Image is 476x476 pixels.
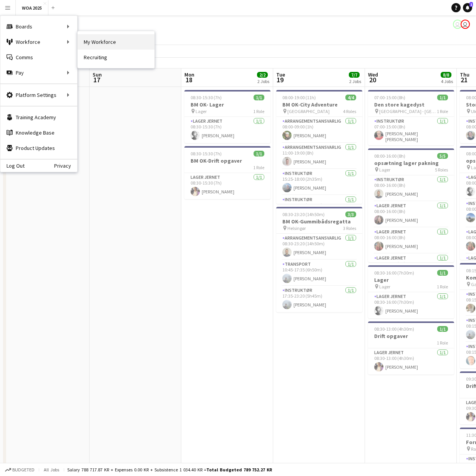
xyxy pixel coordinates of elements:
span: 08:30-23:20 (14h50m) [282,211,325,217]
span: 1/1 [437,95,448,100]
div: 2 Jobs [349,78,361,84]
h3: Drift opgaver [368,333,454,340]
a: My Workforce [78,34,154,50]
span: 4/4 [345,95,356,100]
span: 19 [275,75,285,84]
h3: Den store kagedyst [368,101,454,108]
span: [GEOGRAPHIC_DATA] - [GEOGRAPHIC_DATA] [379,108,437,114]
span: 1 [469,2,473,7]
span: 5 Roles [435,167,448,173]
div: Workforce [0,34,77,50]
app-card-role: Instruktør1/115:25-18:00 (2h35m) [276,195,362,224]
app-job-card: 08:30-15:30 (7h)1/1BM OK-Drift opgaver1 RoleLager Jernet1/108:30-15:30 (7h)[PERSON_NAME] [184,146,270,199]
span: 1/1 [437,326,448,332]
span: Thu [460,71,469,78]
app-card-role: Lager Jernet1/108:00-16:00 (8h)[PERSON_NAME] [368,228,454,254]
h3: Lager [368,276,454,283]
span: 1 Role [437,108,448,114]
span: 1/1 [254,151,264,156]
app-user-avatar: Bettina Madsen [453,20,462,29]
div: 08:00-19:00 (11h)4/4BM OK-City Adventure [GEOGRAPHIC_DATA]4 RolesArrangementsansvarlig1/108:00-09... [276,90,362,204]
a: Comms [0,50,77,65]
span: Tue [276,71,285,78]
span: Sun [93,71,102,78]
a: 1 [463,3,472,12]
a: Privacy [54,163,77,169]
span: 3/3 [345,211,356,217]
h3: BM OK-City Adventure [276,101,362,108]
app-card-role: Instruktør1/107:00-15:00 (8h)[PERSON_NAME] [PERSON_NAME] [368,117,454,145]
span: 20 [367,75,378,84]
app-user-avatar: Bettina Madsen [461,20,470,29]
span: Lager [379,167,390,173]
span: 4 Roles [343,108,356,114]
app-card-role: Lager Jernet1/108:30-13:00 (4h30m)[PERSON_NAME] [368,348,454,374]
button: Budgeted [4,466,36,474]
app-card-role: Lager Jernet1/108:30-16:00 (7h30m)[PERSON_NAME] [368,292,454,318]
span: 1/1 [254,95,264,100]
app-card-role: Arrangementsansvarlig1/108:30-23:20 (14h50m)[PERSON_NAME] [276,234,362,260]
app-job-card: 08:30-16:00 (7h30m)1/1Lager Lager1 RoleLager Jernet1/108:30-16:00 (7h30m)[PERSON_NAME] [368,265,454,318]
div: Platform Settings [0,87,77,103]
app-job-card: 08:00-16:00 (8h)5/5opsætning lager pakning Lager5 RolesInstruktør1/108:00-16:00 (8h)[PERSON_NAME]... [368,148,454,262]
span: 8/8 [441,72,451,78]
span: Total Budgeted 789 752.27 KR [206,467,272,473]
a: Product Updates [0,140,77,156]
span: 07:00-15:00 (8h) [374,95,405,100]
span: Budgeted [12,467,35,473]
app-card-role: Instruktør1/108:00-16:00 (8h)[PERSON_NAME] [368,175,454,201]
app-card-role: Arrangementsansvarlig1/108:00-09:00 (1h)[PERSON_NAME] [276,117,362,143]
app-card-role: Arrangementsansvarlig1/111:00-19:00 (8h)[PERSON_NAME] [276,143,362,169]
div: 4 Jobs [441,78,453,84]
span: Wed [368,71,378,78]
span: Lager [379,284,390,290]
app-job-card: 07:00-15:00 (8h)1/1Den store kagedyst [GEOGRAPHIC_DATA] - [GEOGRAPHIC_DATA]1 RoleInstruktør1/107:... [368,90,454,145]
span: 1 Role [253,165,264,170]
h3: BM OK- Lager [184,101,270,108]
app-card-role: Instruktør1/115:25-18:00 (2h35m)[PERSON_NAME] [276,169,362,195]
span: 08:30-15:30 (7h) [191,151,222,156]
span: Helsingør [287,225,306,231]
span: 17 [91,75,102,84]
span: [GEOGRAPHIC_DATA] [287,108,330,114]
span: All jobs [42,467,61,473]
a: Log Out [0,163,25,169]
div: Pay [0,65,77,80]
app-job-card: 08:30-15:30 (7h)1/1BM OK- Lager Lager1 RoleLager Jernet1/108:30-15:30 (7h)[PERSON_NAME] [184,90,270,143]
span: 08:30-15:30 (7h) [191,95,222,100]
a: Training Academy [0,110,77,125]
span: 08:30-13:00 (4h30m) [374,326,414,332]
span: 08:00-19:00 (11h) [282,95,316,100]
span: Mon [184,71,194,78]
span: Lager [196,108,207,114]
span: 5/5 [437,153,448,159]
h3: BM OK-Drift opgaver [184,157,270,164]
app-card-role: Instruktør1/117:35-23:20 (5h45m)[PERSON_NAME] [276,286,362,312]
span: 1 Role [437,284,448,290]
app-job-card: 08:30-13:00 (4h30m)1/1Drift opgaver1 RoleLager Jernet1/108:30-13:00 (4h30m)[PERSON_NAME] [368,321,454,374]
span: 1/1 [437,270,448,276]
app-card-role: Transport1/110:45-17:35 (6h50m)[PERSON_NAME] [276,260,362,286]
app-job-card: 08:30-23:20 (14h50m)3/3BM OK-Gummibådsregatta Helsingør3 RolesArrangementsansvarlig1/108:30-23:20... [276,207,362,312]
div: 2 Jobs [257,78,269,84]
button: WOA 2025 [16,0,48,15]
span: 3 Roles [343,225,356,231]
a: Recruiting [78,50,154,65]
div: Salary 788 717.87 KR + Expenses 0.00 KR + Subsistence 1 034.40 KR = [67,467,272,473]
span: 08:00-16:00 (8h) [374,153,405,159]
span: 7/7 [349,72,360,78]
div: Boards [0,19,77,34]
app-card-role: Lager Jernet1/108:30-15:30 (7h)[PERSON_NAME] [184,173,270,199]
span: 21 [459,75,469,84]
app-card-role: Lager Jernet1/108:30-15:30 (7h)[PERSON_NAME] [184,117,270,143]
h3: BM OK-Gummibådsregatta [276,218,362,225]
a: Knowledge Base [0,125,77,140]
span: 1 Role [253,108,264,114]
